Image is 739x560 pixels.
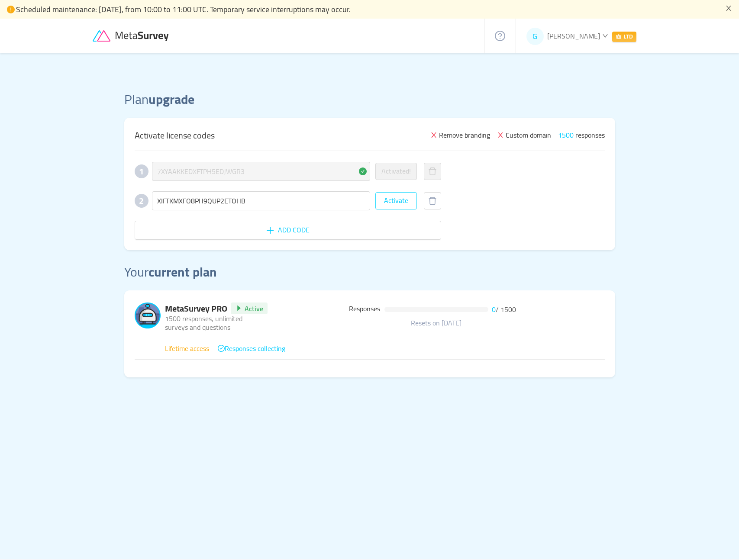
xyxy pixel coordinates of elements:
[7,6,15,13] i: icon: exclamation-circle
[16,2,351,16] span: Scheduled maintenance: [DATE], from 10:00 to 11:00 UTC. Temporary service interruptions may occur.
[497,132,504,138] i: icon: close
[165,303,227,314] span: MetaSurvey PRO
[218,345,225,352] i: icon: check-circle
[152,162,370,181] input: Enter your code here
[165,342,209,355] span: Lifetime access
[725,5,732,12] i: icon: close
[725,3,732,13] button: icon: close
[495,31,505,41] i: icon: question-circle
[439,130,490,140] span: Remove branding
[375,163,417,180] button: Activated!
[428,196,437,205] i: icon: delete
[135,221,441,240] button: icon: plusAdd code
[165,314,265,331] div: 1500 responses, unlimited surveys and questions
[235,304,243,312] i: icon: caret-right
[148,260,217,284] span: current plan
[148,87,194,111] span: upgrade
[492,303,496,316] span: 0
[124,90,615,109] h2: Plan
[349,304,380,313] span: Responses
[245,302,263,315] span: Active
[124,262,615,282] h2: Your
[218,342,285,355] span: Responses collecting
[602,33,608,39] i: icon: down
[139,191,144,210] span: 2
[575,130,605,140] span: responses
[590,458,735,554] iframe: Chatra live chat
[411,316,461,329] span: Resets on [DATE]
[616,33,622,39] i: icon: crown
[430,132,437,138] i: icon: close
[612,32,636,42] span: LTD
[375,192,417,209] button: Activate
[139,162,144,181] span: 1
[547,29,600,42] span: [PERSON_NAME]
[558,130,574,140] span: 1500
[492,303,516,316] div: / 1500
[152,191,370,210] input: Enter your code here
[506,130,551,140] span: Custom domain
[532,28,537,45] span: G
[135,130,215,141] div: Activate license codes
